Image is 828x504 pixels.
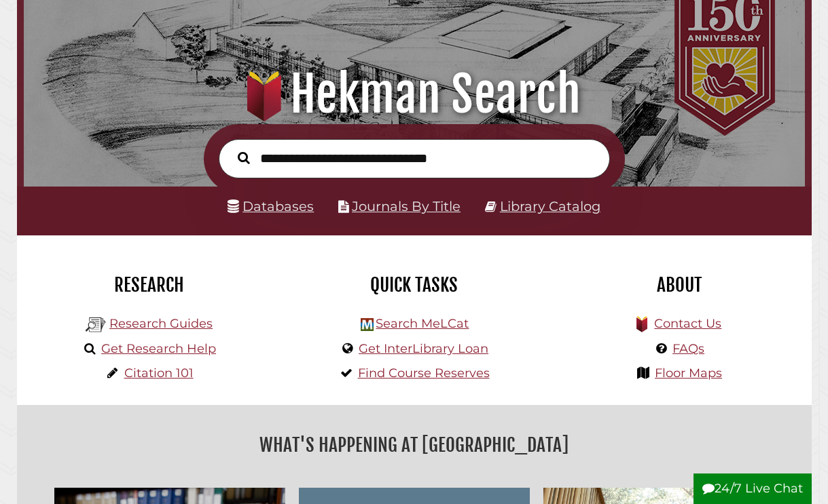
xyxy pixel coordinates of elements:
h1: Hekman Search [36,64,792,124]
button: Search [231,149,257,168]
a: Contact Us [654,316,721,331]
a: Get InterLibrary Loan [359,341,488,356]
h2: About [557,273,802,296]
a: Library Catalog [500,198,600,214]
h2: Research [27,273,272,296]
a: FAQs [672,341,704,356]
a: Citation 101 [124,366,194,381]
a: Journals By Title [352,198,461,214]
h2: Quick Tasks [292,273,537,296]
a: Floor Maps [655,366,722,381]
i: Search [238,151,250,165]
img: Hekman Library Logo [361,318,374,331]
a: Get Research Help [101,341,216,356]
h2: What's Happening at [GEOGRAPHIC_DATA] [27,429,802,461]
img: Hekman Library Logo [86,315,106,335]
a: Find Course Reserves [358,366,490,381]
a: Search MeLCat [376,316,469,331]
a: Databases [228,198,314,214]
a: Research Guides [109,316,213,331]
